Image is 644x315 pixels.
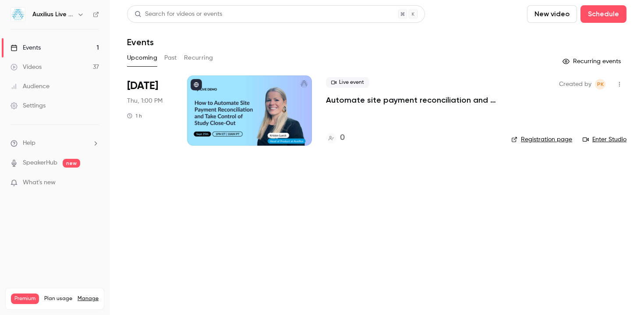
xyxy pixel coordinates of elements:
span: Live event [326,77,369,88]
div: Videos [11,63,42,72]
span: [DATE] [127,79,158,93]
span: What's new [23,178,56,187]
span: Created by [559,79,591,89]
span: Help [23,139,35,148]
a: Manage [78,295,99,302]
img: Auxilius Live Sessions [11,7,25,21]
div: Settings [11,101,46,110]
a: SpeakerHub [23,158,57,168]
div: Audience [11,82,50,91]
a: Automate site payment reconciliation and take control of study close-out [326,95,497,105]
div: Events [11,43,41,52]
button: Upcoming [127,51,157,65]
a: Enter Studio [583,135,626,144]
div: 1 h [127,112,142,119]
button: Recurring [184,51,213,65]
button: Past [164,51,177,65]
span: Premium [11,294,39,304]
button: Recurring events [559,54,626,68]
span: Plan usage [44,295,72,302]
a: Registration page [511,135,572,144]
span: new [63,159,80,168]
span: Thu, 1:00 PM [127,97,163,105]
span: Peter Kinchley [595,79,605,89]
a: 0 [326,132,345,144]
h6: Auxilius Live Sessions [32,10,74,19]
h1: Events [127,37,154,47]
div: Search for videos or events [134,10,222,19]
iframe: Noticeable Trigger [88,179,99,187]
h4: 0 [340,132,345,144]
span: PK [597,79,604,89]
div: Sep 25 Thu, 1:00 PM (America/New York) [127,75,173,146]
li: help-dropdown-opener [11,139,99,148]
button: Schedule [580,5,626,23]
button: New video [527,5,577,23]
